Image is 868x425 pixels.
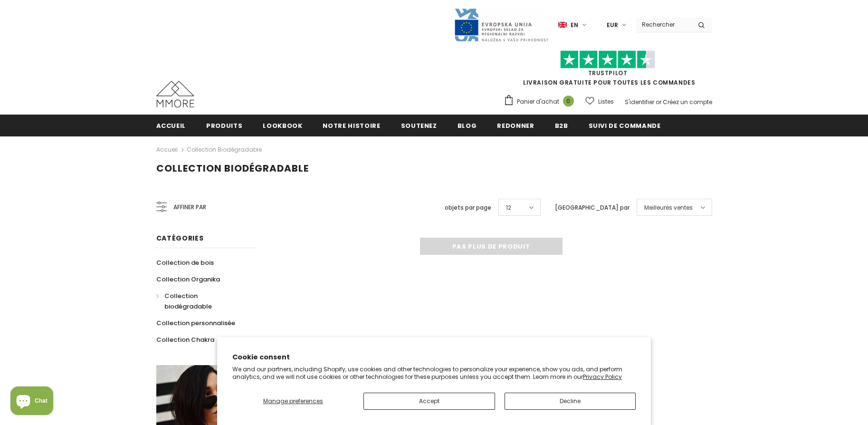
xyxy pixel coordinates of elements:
span: EUR [607,20,618,30]
a: Collection biodégradable [156,288,246,315]
a: Panier d'achat 0 [504,95,579,109]
span: 12 [506,203,511,212]
span: LIVRAISON GRATUITE POUR TOUTES LES COMMANDES [504,55,712,87]
button: Decline [505,393,636,410]
a: Redonner [497,115,534,136]
a: Blog [458,115,477,136]
a: Accueil [156,144,178,155]
span: Blog [458,121,477,130]
span: Collection biodégradable [164,291,212,311]
span: Collection Organika [156,275,220,284]
h2: Cookie consent [232,352,636,362]
span: 0 [563,96,574,106]
span: Meilleures ventes [644,203,693,212]
span: Produits [206,121,242,130]
a: soutenez [401,115,437,136]
a: Collection Organika [156,271,220,288]
span: B2B [555,121,568,130]
button: Accept [363,393,495,410]
img: Faites confiance aux étoiles pilotes [560,50,655,69]
span: Panier d'achat [517,97,559,106]
span: Collection biodégradable [156,162,309,175]
a: Collection de bois [156,254,214,271]
span: Notre histoire [323,121,380,130]
span: Catégories [156,233,204,243]
a: Lookbook [263,115,302,136]
img: Javni Razpis [454,8,549,42]
a: Collection Chakra [156,331,214,348]
img: Cas MMORE [156,81,194,107]
inbox-online-store-chat: Shopify online store chat [8,386,56,417]
a: Accueil [156,115,186,136]
a: TrustPilot [588,69,628,77]
a: Créez un compte [663,98,712,106]
a: Produits [206,115,242,136]
button: Manage preferences [232,393,354,410]
span: en [571,20,578,30]
a: Listes [585,93,614,110]
a: B2B [555,115,568,136]
a: Collection personnalisée [156,315,235,331]
label: [GEOGRAPHIC_DATA] par [555,203,630,212]
a: Javni Razpis [454,20,549,29]
a: S'identifier [625,98,654,106]
span: Suivi de commande [589,121,661,130]
a: Notre histoire [323,115,380,136]
a: Privacy Policy [583,373,622,381]
span: Redonner [497,121,534,130]
span: or [656,98,661,106]
a: Suivi de commande [589,115,661,136]
p: We and our partners, including Shopify, use cookies and other technologies to personalize your ex... [232,366,636,380]
span: Listes [598,97,614,106]
label: objets par page [445,203,491,212]
a: Collection biodégradable [187,145,262,154]
input: Search Site [636,18,691,31]
span: Accueil [156,121,186,130]
span: Collection Chakra [156,335,214,344]
span: soutenez [401,121,437,130]
span: Lookbook [263,121,302,130]
img: i-lang-1.png [558,21,567,29]
span: Affiner par [173,202,206,212]
span: Collection de bois [156,258,214,267]
span: Manage preferences [263,397,323,405]
span: Collection personnalisée [156,319,235,328]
